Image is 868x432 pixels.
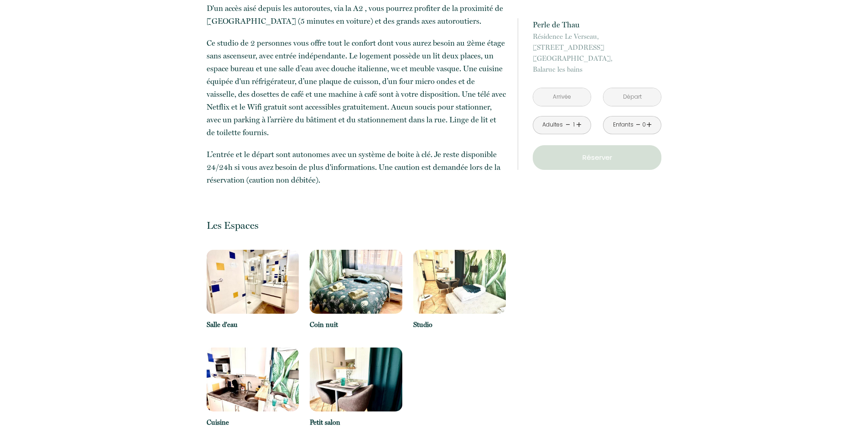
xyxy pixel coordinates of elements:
[413,319,506,330] p: Studio
[207,37,506,139] p: Ce studio de 2 personnes vous offre tout le confort dont vous aurez besoin au 2ème étage sans asc...
[310,319,402,330] p: Coin nuit
[207,148,506,186] p: L’entrée et le départ sont autonomes avec un système de boite à clé. Je reste disponible 24/24h s...
[636,118,641,132] a: -
[533,31,661,64] span: Résidence Le Verseau, [STREET_ADDRESS][GEOGRAPHIC_DATA],
[310,348,402,411] img: 17001473769246.jpeg
[533,145,661,170] button: Réserver
[207,250,299,314] img: 17001473022985.jpeg
[542,121,563,129] div: Adultes
[566,118,571,132] a: -
[533,88,591,106] input: Arrivée
[207,219,506,232] p: Les Espaces
[207,348,299,411] img: 17001473560698.jpeg
[646,118,652,132] a: +
[207,319,299,330] p: Salle d'eau
[310,417,402,428] p: Petit salon
[533,31,661,75] p: Balaruc les bains
[533,18,661,31] p: Perle de Thau
[613,121,634,129] div: Enfants
[413,250,506,314] img: 17001473348137.jpeg
[572,121,576,129] div: 1
[536,152,658,163] p: Réserver
[603,88,661,106] input: Départ
[207,417,299,428] p: Cuisine
[576,118,582,132] a: +
[310,250,402,314] img: 1700147317654.jpeg
[642,121,646,129] div: 0
[207,2,506,27] p: D'un accès aisé depuis les autoroutes, via la A2 , vous pourrez profiter de la proximité de [GEOG...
